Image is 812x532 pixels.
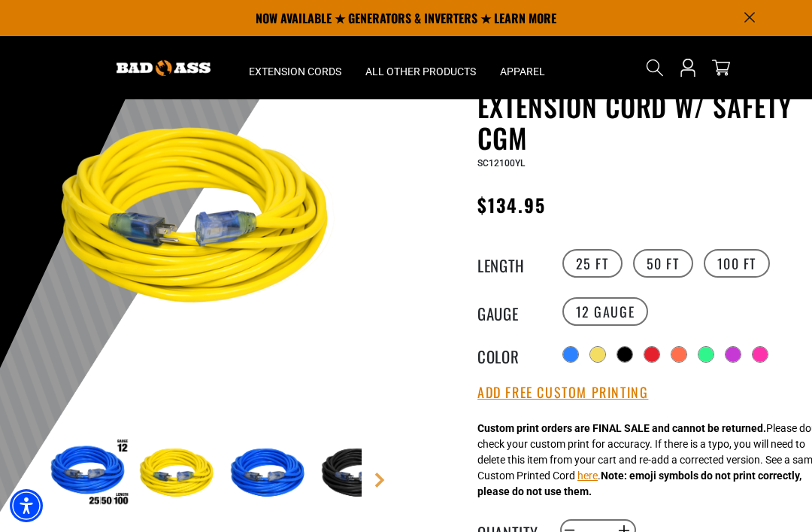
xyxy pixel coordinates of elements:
legend: Length [477,254,553,273]
label: 100 FT [704,249,771,278]
label: 50 FT [633,249,693,278]
a: cart [709,59,733,77]
summary: Search [643,56,667,80]
img: Yellow [135,430,223,518]
strong: Note: emoji symbols do not print correctly, please do not use them. [477,470,801,497]
img: Black [317,430,404,518]
a: Next [372,473,387,488]
img: Bad Ass Extension Cords [117,60,211,76]
div: Accessibility Menu [10,489,43,522]
legend: Gauge [477,302,553,321]
img: Yellow [44,62,362,379]
a: Open this option [676,36,700,99]
label: 25 FT [562,249,623,278]
label: 12 Gauge [562,297,649,326]
span: SC12100YL [477,158,525,169]
summary: Extension Cords [237,36,353,99]
button: Add Free Custom Printing [477,385,648,401]
strong: Custom print orders are FINAL SALE and cannot be returned. [477,422,766,434]
h1: Outdoor Dual Lighted Extension Cord w/ Safety CGM [477,59,801,154]
legend: Color [477,345,553,364]
span: All Other Products [365,65,476,78]
button: here [577,468,598,484]
img: Blue [226,430,314,518]
span: $134.95 [477,191,547,218]
summary: All Other Products [353,36,488,99]
span: Extension Cords [249,65,341,78]
span: Apparel [500,65,545,78]
summary: Apparel [488,36,557,99]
